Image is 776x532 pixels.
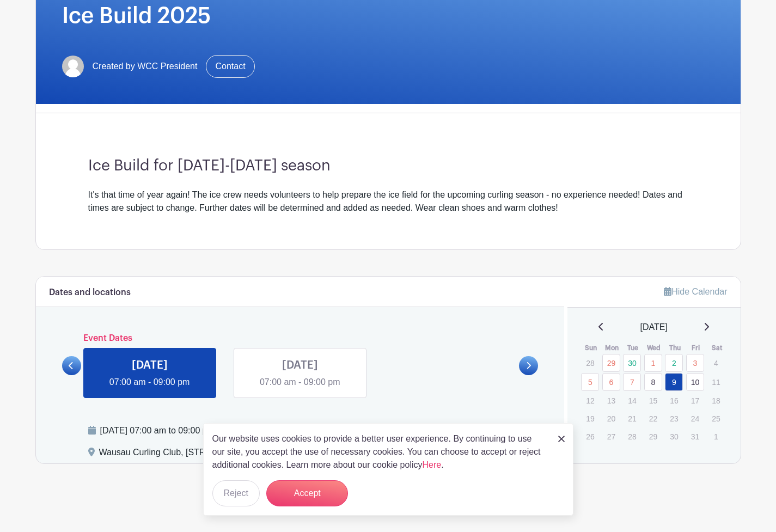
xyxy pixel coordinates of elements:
a: 29 [602,354,620,372]
div: Wausau Curling Club, [STREET_ADDRESS] [99,446,272,463]
a: Contact [206,55,254,78]
p: 25 [707,410,725,427]
a: 3 [686,354,704,372]
th: Sun [581,343,602,353]
p: 31 [686,428,704,445]
p: 18 [707,392,725,409]
p: 26 [581,428,599,445]
h3: Ice Build for [DATE]-[DATE] season [88,157,688,175]
th: Wed [644,343,665,353]
span: Created by WCC President [93,60,198,73]
th: Thu [664,343,686,353]
p: 12 [581,392,599,409]
p: 16 [665,392,683,409]
p: 4 [707,354,725,371]
p: 23 [665,410,683,427]
a: 2 [665,354,683,372]
img: close_button-5f87c8562297e5c2d7936805f587ecaba9071eb48480494691a3f1689db116b3.svg [558,436,565,442]
a: 30 [623,354,641,372]
p: 15 [644,392,662,409]
p: 28 [623,428,641,445]
p: 1 [707,428,725,445]
p: 28 [581,354,599,371]
p: 17 [686,392,704,409]
p: 14 [623,392,641,409]
th: Fri [686,343,707,353]
a: 7 [623,373,641,391]
div: It's that time of year again! The ice crew needs volunteers to help prepare the ice field for the... [88,188,688,215]
p: 19 [581,410,599,427]
span: [DATE] [640,321,668,334]
h1: Ice Build 2025 [62,3,714,29]
a: Here [423,460,442,469]
p: 30 [665,428,683,445]
button: Accept [266,480,348,506]
a: 5 [581,373,599,391]
p: Our website uses cookies to provide a better user experience. By continuing to use our site, you ... [212,432,547,472]
div: [DATE] 07:00 am to 09:00 pm [100,424,392,437]
p: 22 [644,410,662,427]
a: 8 [644,373,662,391]
a: 9 [665,373,683,391]
p: 27 [602,428,620,445]
th: Mon [602,343,623,353]
p: 13 [602,392,620,409]
th: Tue [622,343,644,353]
a: 10 [686,373,704,391]
img: default-ce2991bfa6775e67f084385cd625a349d9dcbb7a52a09fb2fda1e96e2d18dcdb.png [62,56,84,77]
button: Reject [212,480,260,506]
p: 20 [602,410,620,427]
a: Hide Calendar [664,287,727,296]
p: 21 [623,410,641,427]
a: 6 [602,373,620,391]
h6: Event Dates [81,333,520,344]
p: 11 [707,374,725,390]
th: Sat [706,343,728,353]
p: 24 [686,410,704,427]
h6: Dates and locations [49,288,131,298]
a: 1 [644,354,662,372]
p: 29 [644,428,662,445]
